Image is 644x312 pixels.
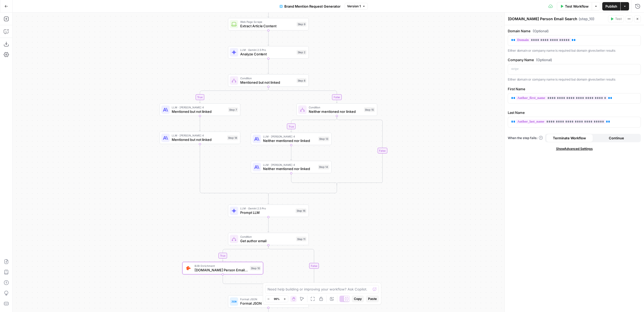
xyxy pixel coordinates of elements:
g: Edge from step_8 to step_15 [268,87,338,103]
g: Edge from step_11 to step_10 [222,245,268,261]
span: ( step_10 ) [579,16,594,22]
div: Step 10 [250,266,261,271]
button: Version 1 [345,3,368,10]
g: Edge from step_9 to step_2 [268,30,269,46]
span: Brand Mention Request Generator [284,4,341,9]
div: LLM · Gemini 2.5 ProPrompt LLMStep 16 [228,205,309,217]
span: LLM · Gemini 2.5 Pro [240,206,294,210]
span: B2B Enrichment [195,264,248,268]
span: Format JSON [240,297,294,301]
div: LLM · [PERSON_NAME] 4Mentioned but not linkedStep 18 [160,131,240,144]
g: Edge from step_15 to step_15-conditional-end [337,116,383,185]
div: Step 13 [318,136,329,141]
span: LLM · [PERSON_NAME] 4 [172,133,225,138]
span: Test Workflow [565,4,589,9]
span: Paste [368,297,377,301]
span: [DOMAIN_NAME] Person Email Search [195,267,248,273]
span: LLM · [PERSON_NAME] 4 [263,163,316,167]
span: Get author email [240,238,294,244]
div: Step 9 [297,22,307,27]
button: Continue [593,134,640,142]
span: Neither mentioned nor linked [263,166,316,172]
a: When the step fails: [508,136,543,140]
span: Extract Article Content [240,23,295,29]
g: Edge from step_8 to step_7 [199,87,269,103]
g: Edge from step_1 to step_9 [268,2,269,18]
span: Test [615,17,622,21]
g: Edge from step_16 to step_11 [268,217,269,232]
g: Edge from step_13 to step_14 [290,145,292,160]
div: Format JSONFormat JSONStep 17 [228,295,309,308]
span: Publish [605,4,617,9]
g: Edge from step_18 to step_8-conditional-end [200,144,269,196]
g: Edge from step_10 to step_11-conditional-end [223,274,268,287]
button: Brand Mention Request Generator [276,2,344,10]
textarea: [DOMAIN_NAME] Person Email Search [508,16,577,22]
g: Edge from step_11 to step_11-conditional-end [268,245,314,286]
span: Neither mentioned nor linked [309,109,362,114]
span: LLM · [PERSON_NAME] 4 [172,105,226,109]
div: Step 15 [364,107,375,112]
label: First Name [508,86,641,92]
div: LLM · [PERSON_NAME] 4Mentioned but not linkedStep 7 [160,103,240,116]
span: Condition [240,235,294,239]
span: Mentioned but not linked [172,137,225,142]
span: Continue [609,135,624,141]
div: LLM · [PERSON_NAME] 4Neither mentioned nor linkedStep 13 [251,133,332,145]
g: Edge from step_14 to step_15-conditional-end [291,173,337,185]
span: Terminate Workflow [553,135,586,141]
div: Web Page ScrapeExtract Article ContentStep 9 [228,18,309,30]
span: Show Advanced Settings [556,146,593,151]
span: Mentioned but not linked [240,80,295,85]
g: Edge from step_2 to step_8 [268,59,269,74]
g: Edge from step_8-conditional-end to step_16 [268,194,269,204]
label: Domain Name [508,28,641,34]
g: Edge from step_15-conditional-end to step_8-conditional-end [268,184,337,196]
span: Format JSON [240,301,294,306]
button: Test Workflow [557,2,592,10]
div: Step 2 [297,50,307,55]
span: Mentioned but not linked [172,109,226,114]
span: Prompt LLM [240,210,294,215]
div: Step 11 [296,237,307,241]
div: Step 14 [318,165,329,170]
span: (Optional) [536,57,552,62]
button: Test [608,15,624,22]
span: Version 1 [347,4,361,9]
p: Either domain or company name is required but domain gives better results [508,48,641,53]
button: Publish [602,2,620,10]
span: (Optional) [533,28,549,34]
g: Edge from step_15 to step_13 [290,116,337,132]
span: 99% [274,297,280,301]
span: LLM · [PERSON_NAME] 4 [263,134,316,139]
span: Copy [354,297,362,301]
label: Last Name [508,110,641,115]
g: Edge from step_7 to step_18 [199,116,201,131]
img: pda2t1ka3kbvydj0uf1ytxpc9563 [186,266,191,271]
div: Step 16 [296,208,307,213]
span: Condition [309,105,362,109]
div: Step 8 [297,78,307,83]
p: Either domain or company name is required but domain gives better results [508,77,641,82]
div: Step 7 [228,107,238,112]
div: B2B Enrichment[DOMAIN_NAME] Person Email SearchStep 10 [182,262,263,274]
div: ConditionMentioned but not linkedStep 8 [228,74,309,87]
div: LLM · [PERSON_NAME] 4Neither mentioned nor linkedStep 14 [251,161,332,173]
label: Company Name [508,57,641,62]
button: Copy [352,295,364,302]
div: ConditionGet author emailStep 11 [228,233,309,245]
div: Step 18 [227,135,238,140]
div: ConditionNeither mentioned nor linkedStep 15 [296,103,377,116]
div: LLM · Gemini 2.5 ProAnalyze ContentStep 2 [228,46,309,59]
button: Paste [366,295,379,302]
span: Condition [240,76,295,80]
span: Analyze Content [240,51,295,57]
span: LLM · Gemini 2.5 Pro [240,48,295,52]
span: Neither mentioned nor linked [263,138,316,143]
span: Web Page Scrape [240,20,295,24]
